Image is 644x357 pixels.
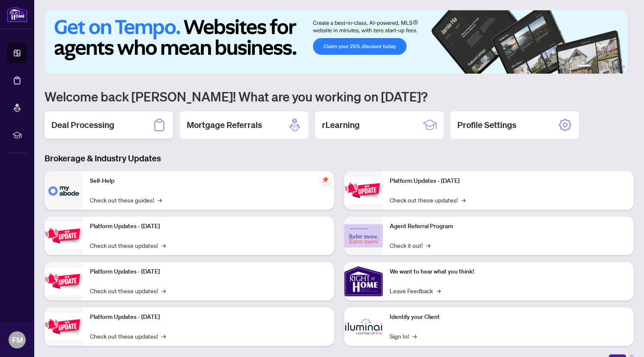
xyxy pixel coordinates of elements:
[426,241,430,250] span: →
[7,6,27,22] img: logo
[161,241,166,250] span: →
[187,119,262,131] h2: Mortgage Referrals
[577,65,591,68] button: 1
[461,195,465,205] span: →
[90,241,166,250] a: Check out these updates!→
[390,241,430,250] a: Check it out!→
[622,65,625,68] button: 6
[45,313,83,340] img: Platform Updates - July 8, 2025
[601,65,605,68] button: 3
[45,152,634,164] h3: Brokerage & Industry Updates
[390,222,627,231] p: Agent Referral Program
[615,65,618,68] button: 5
[90,312,327,322] p: Platform Updates - [DATE]
[608,65,611,68] button: 4
[90,222,327,231] p: Platform Updates - [DATE]
[161,286,166,295] span: →
[161,331,166,341] span: →
[390,331,417,341] a: Sign In!→
[45,10,627,74] img: Slide 0
[322,119,360,131] h2: rLearning
[390,195,465,205] a: Check out these updates!→
[158,195,162,205] span: →
[90,195,162,205] a: Check out these guides!→
[12,334,23,346] span: FM
[90,331,166,341] a: Check out these updates!→
[320,175,331,185] span: pushpin
[390,176,627,186] p: Platform Updates - [DATE]
[390,267,627,277] p: We want to hear what you think!
[436,286,441,295] span: →
[51,119,114,131] h2: Deal Processing
[45,171,83,210] img: Self-Help
[45,222,83,249] img: Platform Updates - September 16, 2025
[390,286,441,295] a: Leave Feedback→
[90,176,327,186] p: Self-Help
[457,119,516,131] h2: Profile Settings
[344,262,383,300] img: We want to hear what you think!
[390,312,627,322] p: Identify your Client
[45,268,83,295] img: Platform Updates - July 21, 2025
[90,267,327,277] p: Platform Updates - [DATE]
[90,286,166,295] a: Check out these updates!→
[344,307,383,346] img: Identify your Client
[344,177,383,204] img: Platform Updates - June 23, 2025
[594,65,598,68] button: 2
[344,224,383,248] img: Agent Referral Program
[610,327,635,353] button: Open asap
[45,88,634,104] h1: Welcome back [PERSON_NAME]! What are you working on [DATE]?
[412,331,417,341] span: →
